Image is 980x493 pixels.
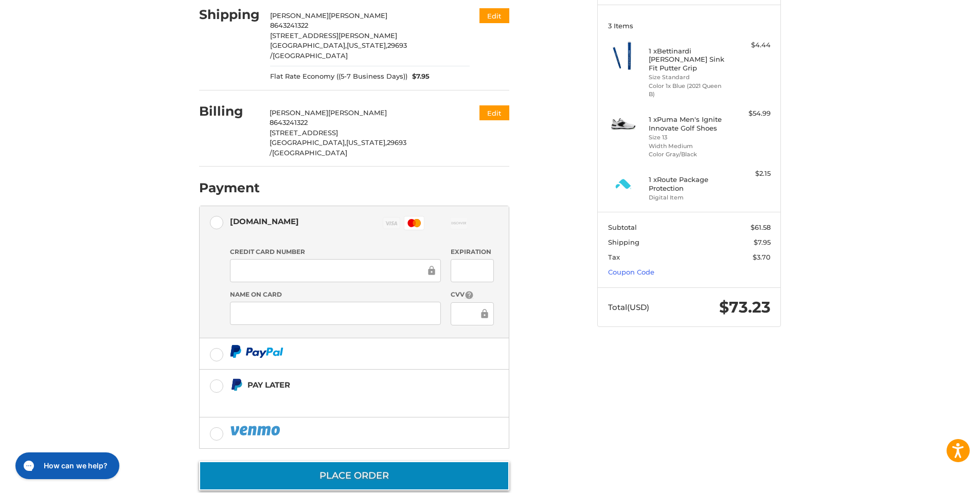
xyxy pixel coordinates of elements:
h2: Shipping [199,7,260,23]
span: Total (USD) [608,302,649,312]
a: Coupon Code [608,268,654,276]
span: $3.70 [753,253,771,261]
span: $73.23 [719,298,771,317]
span: [US_STATE], [346,138,387,147]
img: PayPal icon [230,345,283,358]
img: PayPal icon [230,424,282,437]
span: $61.58 [751,223,771,231]
span: [GEOGRAPHIC_DATA], [270,138,346,147]
span: 29693 / [270,41,407,60]
h4: 1 x Bettinardi [PERSON_NAME] Sink Fit Putter Grip [649,47,727,72]
span: 8643241322 [270,21,308,29]
li: Color Gray/Black [649,150,727,159]
span: Flat Rate Economy ((5-7 Business Days)) [270,71,407,82]
span: [PERSON_NAME] [329,11,387,20]
span: [PERSON_NAME] [270,11,329,20]
span: [STREET_ADDRESS][PERSON_NAME] [270,31,397,40]
img: Pay Later icon [230,378,243,391]
h3: 3 Items [608,22,771,30]
button: Edit [479,8,509,23]
span: [GEOGRAPHIC_DATA] [273,51,348,60]
h4: 1 x Puma Men's Ignite Innovate Golf Shoes [649,115,727,132]
span: 8643241322 [270,118,308,126]
span: [GEOGRAPHIC_DATA] [272,149,347,157]
div: $4.44 [730,40,771,50]
span: $7.95 [754,238,771,246]
div: $54.99 [730,108,771,119]
li: Width Medium [649,142,727,151]
span: Shipping [608,238,639,246]
span: [GEOGRAPHIC_DATA], [270,41,347,49]
span: 29693 / [270,138,406,157]
span: [PERSON_NAME] [270,108,328,117]
div: Pay Later [247,376,444,393]
li: Size 13 [649,133,727,142]
li: Color 1x Blue (2021 Queen B) [649,82,727,99]
span: Tax [608,253,620,261]
iframe: Gorgias live chat messenger [10,449,122,483]
label: Expiration [451,247,493,257]
span: Subtotal [608,223,637,231]
span: [PERSON_NAME] [328,108,387,117]
button: Edit [479,105,509,120]
label: Name on Card [230,290,441,299]
li: Digital Item [649,193,727,202]
label: Credit Card Number [230,247,441,257]
span: $7.95 [407,71,430,82]
div: $2.15 [730,169,771,179]
iframe: PayPal Message 1 [230,395,445,405]
span: [US_STATE], [347,41,387,49]
span: [STREET_ADDRESS] [270,129,338,137]
label: CVV [451,290,493,300]
li: Size Standard [649,73,727,82]
h4: 1 x Route Package Protection [649,175,727,192]
h2: Billing [199,103,259,119]
div: [DOMAIN_NAME] [230,213,299,230]
button: Place Order [199,461,509,490]
h2: Payment [199,180,260,196]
